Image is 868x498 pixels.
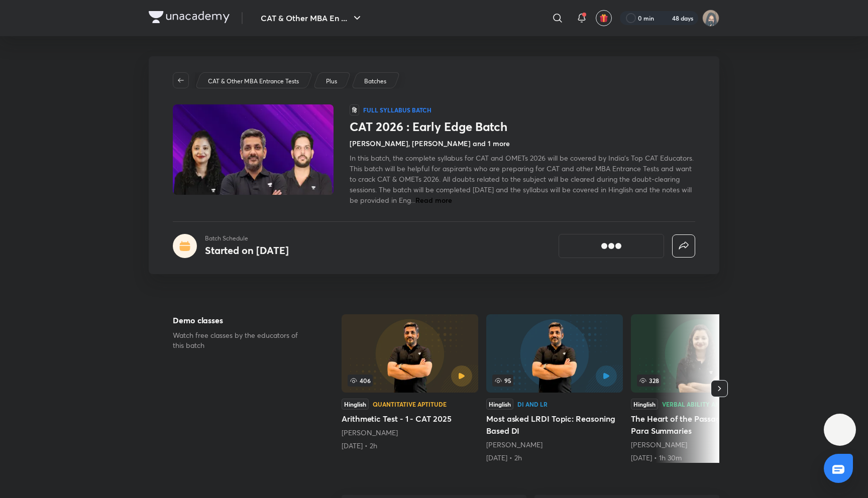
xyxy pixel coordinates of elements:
[486,440,542,449] a: [PERSON_NAME]
[205,234,289,243] p: Batch Schedule
[364,77,386,86] p: Batches
[486,314,623,463] a: Most asked LRDI Topic: Reasoning Based DI
[631,453,768,463] div: 3rd Jul • 1h 30m
[350,104,359,115] span: हि
[631,314,768,463] a: 328HinglishVerbal Ability and RCThe Heart of the Passage: Cracking Para Summaries[PERSON_NAME][DA...
[350,153,694,205] span: In this batch, the complete syllabus for CAT and OMETs 2026 will be covered by India's Top CAT Ed...
[660,13,670,23] img: streak
[486,440,623,450] div: Saral Nashier
[342,399,369,410] div: Hinglish
[631,314,768,463] a: The Heart of the Passage: Cracking Para Summaries
[205,243,289,257] h4: Started on [DATE]
[255,8,369,28] button: CAT & Other MBA En ...
[326,77,337,86] p: Plus
[596,10,612,26] button: avatar
[171,103,335,196] img: Thumbnail
[342,428,398,437] a: [PERSON_NAME]
[486,399,513,410] div: Hinglish
[350,138,510,149] h4: [PERSON_NAME], [PERSON_NAME] and 1 more
[363,106,431,114] p: Full Syllabus Batch
[834,424,846,436] img: ttu
[173,330,309,350] p: Watch free classes by the educators of this batch
[631,399,658,410] div: Hinglish
[486,413,623,437] h5: Most asked LRDI Topic: Reasoning Based DI
[342,314,478,451] a: 406HinglishQuantitative AptitudeArithmetic Test - 1 - CAT 2025[PERSON_NAME][DATE] • 2h
[342,314,478,451] a: Arithmetic Test - 1 - CAT 2025
[149,11,230,23] img: Company Logo
[599,14,608,23] img: avatar
[208,77,299,86] p: CAT & Other MBA Entrance Tests
[492,375,513,387] span: 95
[517,401,548,407] div: DI and LR
[348,375,373,387] span: 406
[559,234,664,258] button: [object Object]
[702,10,719,27] img: Jarul Jangid
[631,440,687,449] a: [PERSON_NAME]
[324,77,339,86] a: Plus
[149,11,230,26] a: Company Logo
[342,413,478,425] h5: Arithmetic Test - 1 - CAT 2025
[363,77,388,86] a: Batches
[342,441,478,451] div: 29th Aug • 2h
[631,413,768,437] h5: The Heart of the Passage: Cracking Para Summaries
[173,314,309,326] h5: Demo classes
[631,440,768,450] div: Alpa Sharma
[486,453,623,463] div: 6th Sept • 2h
[486,314,623,463] a: 95HinglishDI and LRMost asked LRDI Topic: Reasoning Based DI[PERSON_NAME][DATE] • 2h
[373,401,447,407] div: Quantitative Aptitude
[342,428,478,438] div: Saral Nashier
[415,195,452,205] span: Read more
[206,77,301,86] a: CAT & Other MBA Entrance Tests
[637,375,661,387] span: 328
[350,119,695,134] h1: CAT 2026 : Early Edge Batch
